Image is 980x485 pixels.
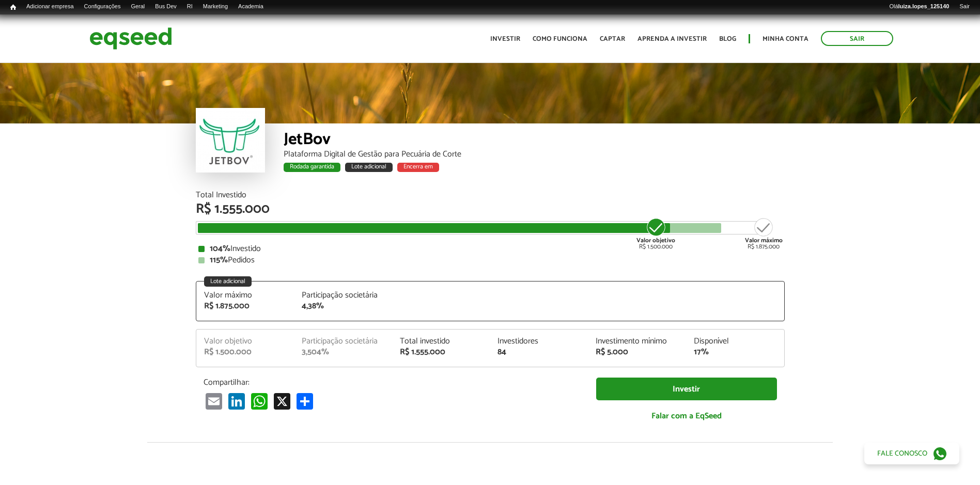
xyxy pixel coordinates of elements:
p: Compartilhar: [204,378,581,387]
div: 17% [694,348,776,356]
a: Adicionar empresa [21,3,79,11]
a: Investir [490,36,520,42]
div: Plataforma Digital de Gestão para Pecuária de Corte [284,150,785,159]
div: Disponível [694,337,776,346]
a: Configurações [79,3,126,11]
a: Email [204,393,224,410]
div: JetBov [284,131,785,150]
a: LinkedIn [226,393,247,410]
a: Fale conosco [864,443,959,464]
div: Lote adicional [204,276,252,287]
div: R$ 5.000 [596,348,678,356]
div: R$ 1.555.000 [400,348,483,356]
div: Valor máximo [204,291,287,300]
div: Participação societária [302,291,384,300]
strong: Valor objetivo [636,236,675,245]
strong: 115% [210,253,228,267]
div: R$ 1.875.000 [745,217,783,250]
div: 4,38% [302,302,384,310]
a: Marketing [198,3,233,11]
a: WhatsApp [249,393,270,410]
a: Blog [719,36,736,42]
div: 84 [497,348,580,356]
div: Lote adicional [345,163,393,172]
div: Encerra em [397,163,439,172]
div: R$ 1.500.000 [636,217,675,250]
div: Valor objetivo [204,337,287,346]
div: Rodada garantida [284,163,340,172]
a: Investir [596,378,777,401]
div: R$ 1.555.000 [196,202,785,216]
div: Participação societária [302,337,384,346]
a: Como funciona [533,36,587,42]
a: RI [182,3,198,11]
a: Academia [233,3,269,11]
a: Bus Dev [150,3,182,11]
div: Pedidos [198,256,782,264]
div: Investidores [497,337,580,346]
a: Sair [954,3,975,11]
div: Total Investido [196,191,785,199]
a: Captar [600,36,625,42]
div: 3,504% [302,348,384,356]
div: Investido [198,245,782,253]
a: X [272,393,292,410]
strong: 104% [210,242,230,256]
a: Compartilhar [294,393,315,410]
a: Falar com a EqSeed [596,405,777,427]
a: Aprenda a investir [637,36,707,42]
div: R$ 1.875.000 [204,302,287,310]
img: EqSeed [89,25,172,52]
strong: luiza.lopes_125140 [898,3,950,9]
div: Investimento mínimo [596,337,678,346]
a: Geral [126,3,150,11]
div: Total investido [400,337,483,346]
a: Sair [821,31,893,46]
a: Minha conta [763,36,808,42]
strong: Valor máximo [745,236,783,245]
a: Oláluiza.lopes_125140 [884,3,954,11]
span: Início [10,4,16,11]
div: R$ 1.500.000 [204,348,287,356]
a: Início [5,3,21,12]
